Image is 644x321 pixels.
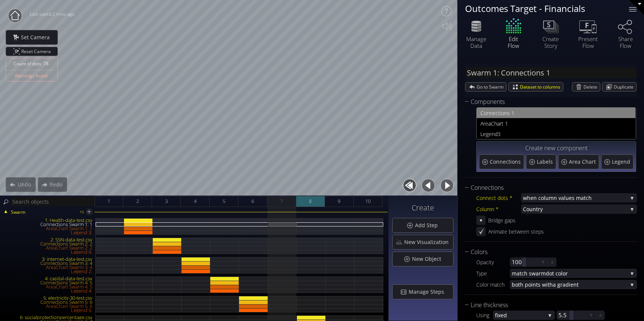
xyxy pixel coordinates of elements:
[10,209,25,216] span: Swarm
[523,193,564,203] span: when column va
[1,277,95,281] div: 4: capital-data-test.csv
[404,238,453,246] span: New Visualization
[537,158,555,166] span: Labels
[488,216,515,225] div: Bridge gaps
[1,285,95,289] div: AreaChart Swarm 4: 5
[564,193,628,203] span: lues match
[480,108,490,118] span: Con
[1,304,95,308] div: AreaChart Swarm 5: 6
[495,311,545,320] span: fixed
[476,193,521,203] div: Connect dots *
[546,269,628,278] span: dot color
[1,231,95,235] div: Legend 3:
[465,4,620,13] div: Outcomes Target - Financials
[1,238,95,242] div: 2: SSN-data-test.csv
[583,83,600,91] span: Delete
[1,222,95,226] div: Connections Swarm 1: 1
[1,289,95,293] div: Legend 4:
[1,218,95,222] div: 1: Health-data-test.csv
[612,36,638,49] div: Share Flow
[465,183,628,192] div: Connections
[483,119,632,128] span: reaChart 1
[251,197,254,206] span: 6
[465,300,628,310] div: Line thickness
[536,204,628,214] span: try
[480,129,498,139] span: Legend
[1,315,95,320] div: 6: socialprotectionpercentage.csv
[21,47,53,56] span: Reset Camera
[512,280,553,289] span: both points with
[612,158,632,166] span: Legend
[465,247,628,257] div: Colors
[1,308,95,312] div: Legend 5:
[338,197,340,206] span: 9
[412,255,446,263] span: New Object
[463,36,489,49] div: Manage Data
[21,34,54,41] span: Set Camera
[136,197,139,206] span: 2
[1,246,95,250] div: AreaChart Swarm 2: 2
[1,257,95,261] div: 3: internet-data-test.csv
[280,197,283,206] span: 7
[465,97,627,107] div: Components
[512,269,546,278] span: match swarm
[488,227,544,236] div: Animate between steps
[490,108,632,118] span: nections 1
[80,207,84,217] div: 10
[477,83,506,91] span: Go to Swarm
[108,197,110,206] span: 1
[365,197,371,206] span: 10
[1,281,95,285] div: Connections Swarm 4: 5
[415,222,442,229] span: Add Step
[165,197,168,206] span: 3
[392,204,453,212] h3: Create
[614,83,636,91] span: Duplicate
[1,269,95,274] div: Legend 2:
[476,311,493,320] div: Using
[1,250,95,254] div: Legend 6:
[498,129,632,139] span: 3
[476,269,510,278] div: Type
[1,296,95,300] div: 5: electricity-30-test.csv
[476,257,510,267] div: Opacity
[476,280,510,289] div: Color match
[194,197,196,206] span: 4
[1,300,95,304] div: Connections Swarm 5: 6
[523,204,536,214] span: Coun
[10,197,93,206] input: Search objects
[1,242,95,246] div: Connections Swarm 2: 2
[569,158,598,166] span: Area Chart
[1,226,95,231] div: AreaChart Swarm 1: 1
[476,204,521,214] div: Column *
[223,197,225,206] span: 5
[480,119,483,128] span: A
[1,261,95,265] div: Connections Swarm 3: 4
[520,83,563,91] span: Dataset to columns
[1,265,95,269] div: AreaChart Swarm 3: 4
[479,144,634,153] div: Create new component
[575,36,601,49] div: Present Flow
[490,158,523,166] span: Connections
[408,288,449,296] span: Manage Steps
[309,197,312,206] span: 8
[553,280,628,289] span: a gradient
[538,36,564,49] div: Create Story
